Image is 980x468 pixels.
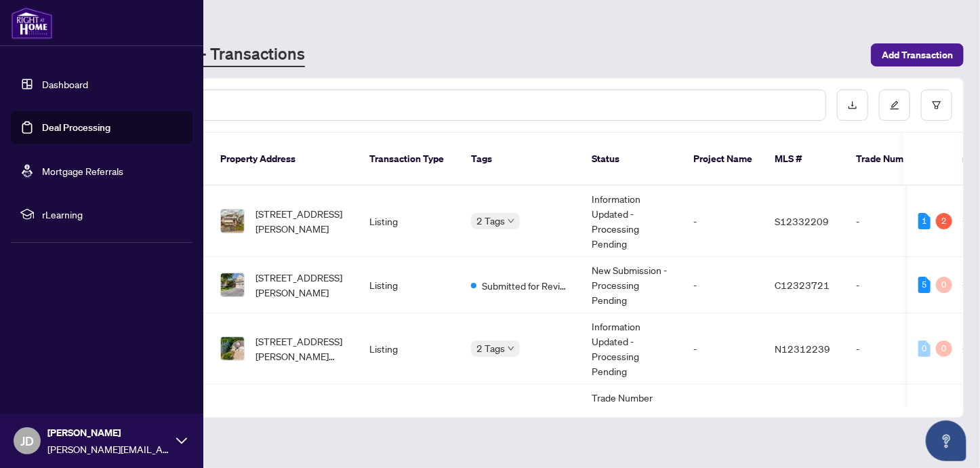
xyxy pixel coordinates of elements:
[775,279,830,291] span: C12323721
[359,133,460,186] th: Transaction Type
[359,257,460,313] td: Listing
[682,186,764,257] td: -
[918,277,931,293] div: 5
[682,133,764,186] th: Project Name
[209,133,359,186] th: Property Address
[932,100,941,110] span: filter
[682,257,764,313] td: -
[221,273,244,296] img: thumbnail-img
[42,121,110,134] a: Deal Processing
[682,313,764,385] td: -
[845,313,940,385] td: -
[42,78,88,90] a: Dashboard
[359,313,460,385] td: Listing
[20,431,34,450] span: JD
[845,385,940,456] td: 2511653
[918,340,931,357] div: 0
[581,186,682,257] td: Information Updated - Processing Pending
[11,7,53,39] img: logo
[936,340,952,357] div: 0
[581,257,682,313] td: New Submission - Processing Pending
[460,133,581,186] th: Tags
[936,213,952,229] div: 2
[871,43,964,66] button: Add Transaction
[359,186,460,257] td: Listing
[47,425,169,440] span: [PERSON_NAME]
[764,133,845,186] th: MLS #
[256,206,348,236] span: [STREET_ADDRESS][PERSON_NAME]
[256,270,348,300] span: [STREET_ADDRESS][PERSON_NAME]
[581,133,682,186] th: Status
[845,133,940,186] th: Trade Number
[581,385,682,456] td: Trade Number Generated - Pending Information
[476,213,505,229] span: 2 Tags
[42,165,123,177] a: Mortgage Referrals
[775,343,830,355] span: N12312239
[47,442,169,456] span: [PERSON_NAME][EMAIL_ADDRESS][PERSON_NAME][DOMAIN_NAME]
[508,218,514,225] span: down
[359,385,460,456] td: Deal - Sell Side Lease
[890,100,899,110] span: edit
[926,421,966,461] button: Open asap
[476,340,505,356] span: 2 Tags
[921,90,952,121] button: filter
[256,334,348,364] span: [STREET_ADDRESS][PERSON_NAME][PERSON_NAME]
[882,44,953,66] span: Add Transaction
[581,313,682,385] td: Information Updated - Processing Pending
[879,90,910,121] button: edit
[508,345,514,352] span: down
[845,186,940,257] td: -
[775,215,829,227] span: S12332209
[682,385,764,456] td: -
[221,337,244,360] img: thumbnail-img
[848,100,857,110] span: download
[837,90,868,121] button: download
[42,207,183,222] span: rLearning
[221,210,244,233] img: thumbnail-img
[918,213,931,229] div: 1
[936,277,952,293] div: 0
[482,278,570,293] span: Submitted for Review
[845,257,940,313] td: -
